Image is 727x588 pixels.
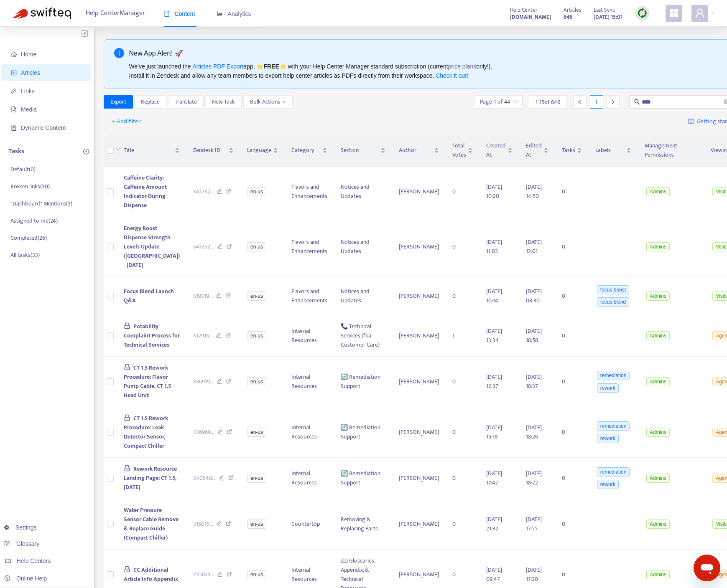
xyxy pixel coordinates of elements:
[526,423,542,441] span: [DATE] 18:26
[175,97,197,106] span: Translate
[392,277,446,315] td: [PERSON_NAME]
[392,499,446,550] td: [PERSON_NAME]
[486,372,502,391] span: [DATE] 12:37
[10,199,72,208] p: "Dashboard" Mentions ( 3 )
[83,149,89,155] span: plus-circle
[21,51,36,58] span: Home
[510,5,538,15] span: Help Center
[285,167,334,217] td: Flavors and Enhancements
[193,146,227,155] span: Zendesk ID
[124,322,130,329] span: lock
[106,115,147,128] button: + Add filter
[11,125,17,131] span: container
[334,134,392,167] th: Section
[446,357,480,407] td: 0
[247,146,271,155] span: Language
[247,474,266,483] span: en-us
[247,187,266,196] span: en-us
[646,377,670,386] span: Admins
[164,10,195,17] span: Content
[243,95,293,109] button: Bulk Actionsdown
[193,570,214,579] span: 235013 ...
[392,315,446,357] td: [PERSON_NAME]
[21,88,35,94] span: Links
[334,277,392,315] td: Notices and Updates
[695,8,705,18] span: user
[8,147,24,157] p: Tasks
[597,371,630,380] span: remediation
[4,540,39,547] a: Glossary
[124,505,179,542] span: Water Pressure Sensor Cable Remove & Replace Guide (Compact Chiller)
[486,514,502,533] span: [DATE] 21:32
[486,237,502,256] span: [DATE] 11:03
[446,458,480,499] td: 0
[240,134,285,167] th: Language
[124,413,168,451] span: CT 1.5 Rework Procedure: Leak Detector Sensor, Compact Chiller
[637,8,648,18] img: sync.dc5367851b00ba804db3.png
[193,187,214,196] span: 341237 ...
[446,315,480,357] td: 1
[285,458,334,499] td: Internal Resources
[124,364,130,370] span: lock
[4,575,47,582] a: Online Help
[519,134,555,167] th: Edited At
[247,331,266,340] span: en-us
[452,141,466,160] span: Total Votes
[399,146,432,155] span: Author
[334,499,392,550] td: Removing & Replacing Parts
[334,217,392,277] td: Notices and Updates
[250,97,286,106] span: Bulk Actions
[186,134,241,167] th: Zendesk ID
[110,97,126,106] span: Export
[11,88,17,94] span: link
[124,363,171,400] span: CT 1.5 Rework Procedure: Flavor Pump Cable, CT 1.5 Head Unit
[124,322,180,350] span: Potability Complaint Process for Technical Services
[217,11,223,17] span: area-chart
[4,524,37,531] a: Settings
[510,12,551,22] a: [DOMAIN_NAME]
[446,134,480,167] th: Total Votes
[555,167,589,217] td: 0
[193,474,216,483] span: 340548 ...
[11,70,17,76] span: account-book
[597,467,630,476] span: remediation
[193,242,214,251] span: 341252 ...
[646,187,670,196] span: Admins
[334,458,392,499] td: 🔄 Remediation Support
[526,286,542,305] span: [DATE] 08:30
[688,118,694,125] img: image-link
[694,555,720,581] iframe: Button to launch messaging window
[446,499,480,550] td: 0
[555,357,589,407] td: 0
[646,570,670,579] span: Admins
[486,326,502,345] span: [DATE] 13:34
[669,8,679,18] span: appstore
[392,217,446,277] td: [PERSON_NAME]
[341,146,379,155] span: Section
[285,357,334,407] td: Internal Resources
[646,520,670,529] span: Admins
[597,297,629,307] span: focus blend
[134,95,166,109] button: Replace
[247,291,266,301] span: en-us
[564,5,581,15] span: Articles
[446,167,480,217] td: 0
[486,469,502,487] span: [DATE] 17:47
[124,565,178,584] span: CC Additional Article Info Appendix
[526,565,542,584] span: [DATE] 17:20
[555,315,589,357] td: 0
[610,99,616,105] span: right
[21,69,40,76] span: Articles
[555,499,589,550] td: 0
[124,173,167,210] span: Caffeine Clarity: Caffeine Amount Indicator During Dispense
[193,428,214,437] span: 336969 ...
[555,217,589,277] td: 0
[526,469,542,487] span: [DATE] 18:22
[646,242,670,251] span: Admins
[10,216,58,225] p: Assigned to me ( 24 )
[285,315,334,357] td: Internal Resources
[247,428,266,437] span: en-us
[448,63,477,70] a: price plans
[21,124,66,131] span: Dynamic Content
[10,251,40,259] p: All tasks ( 33 )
